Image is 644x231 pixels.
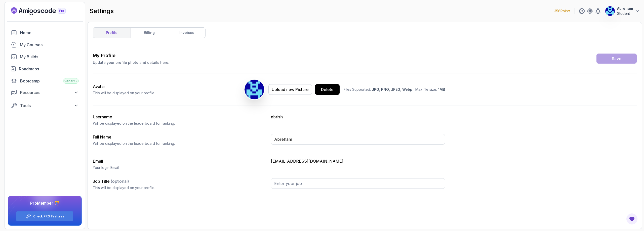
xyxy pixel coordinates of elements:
span: JPG, PNG, JPEG, Webp [372,87,412,91]
button: Check PRO Features [16,211,73,221]
a: profile [93,28,130,38]
a: bootcamp [8,76,82,86]
p: This will be displayed on your profile. [93,185,267,190]
a: Landing page [11,7,77,15]
button: Delete [315,84,340,95]
p: Update your profile photo and details here. [93,60,169,65]
label: Job Title [93,179,129,184]
img: user profile image [245,80,264,99]
button: Tools [8,101,82,110]
button: Upload new Picture [268,84,312,95]
input: Enter your full name [271,134,445,145]
div: Tools [20,103,79,109]
a: builds [8,52,82,62]
a: home [8,28,82,38]
a: roadmaps [8,64,82,74]
button: Save [596,54,637,64]
h3: Email [93,158,267,164]
p: 356 Points [554,9,571,14]
p: [EMAIL_ADDRESS][DOMAIN_NAME] [271,158,445,164]
h3: My Profile [93,52,169,59]
div: Bootcamp [20,78,79,84]
a: billing [130,28,168,38]
input: Enter your job [271,178,445,189]
a: courses [8,40,82,50]
div: My Courses [20,42,79,48]
button: Resources [8,88,82,97]
div: Home [20,30,79,36]
p: Abreham [617,6,633,11]
div: Resources [20,89,79,96]
div: Upload new Picture [272,86,309,93]
p: Will be displayed on the leaderboard for ranking. [93,121,267,126]
label: Full Name [93,134,111,140]
p: This will be displayed on your profile. [93,90,155,96]
span: 1MB [438,87,445,91]
div: My Builds [20,54,79,60]
p: Student [617,11,633,16]
button: Open Feedback Button [626,213,638,225]
img: user profile image [605,6,615,16]
div: Roadmaps [19,66,79,72]
span: Cohort 3 [64,79,77,83]
span: (optional) [111,179,129,184]
a: invoices [168,28,205,38]
button: user profile imageAbrehamStudent [605,6,640,16]
div: Delete [321,86,334,93]
p: Your login Email [93,165,267,170]
div: Save [612,56,621,62]
h2: Avatar [93,83,155,89]
a: Check PRO Features [33,214,64,218]
label: Username [93,114,112,119]
p: abrish [271,114,445,120]
h2: settings [90,7,114,15]
p: Files Supported: Max file size: [344,87,445,92]
p: Will be displayed on the leaderboard for ranking. [93,141,267,146]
